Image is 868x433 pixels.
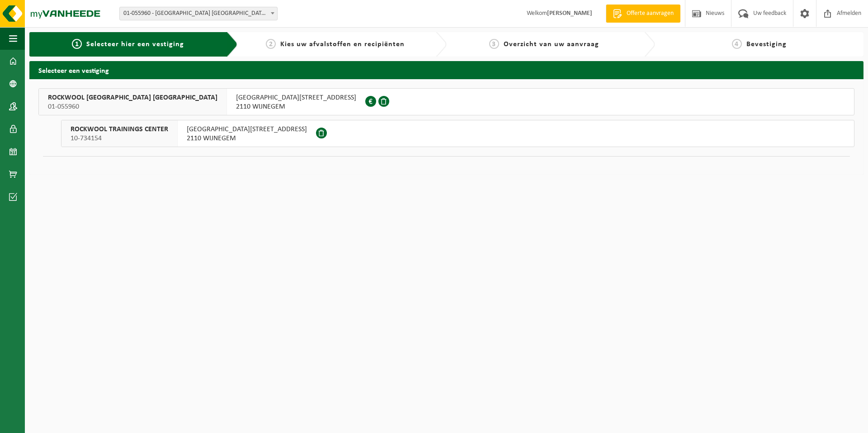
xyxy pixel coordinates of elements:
[72,39,82,49] span: 1
[187,125,307,134] span: [GEOGRAPHIC_DATA][STREET_ADDRESS]
[624,9,676,18] span: Offerte aanvragen
[280,41,405,48] span: Kies uw afvalstoffen en recipiënten
[86,41,184,48] span: Selecteer hier een vestiging
[71,134,168,143] span: 10-734154
[606,5,680,23] a: Offerte aanvragen
[547,10,592,17] strong: [PERSON_NAME]
[236,102,356,111] span: 2110 WIJNEGEM
[732,39,742,49] span: 4
[504,41,599,48] span: Overzicht van uw aanvraag
[48,93,217,102] span: ROCKWOOL [GEOGRAPHIC_DATA] [GEOGRAPHIC_DATA]
[236,93,356,102] span: [GEOGRAPHIC_DATA][STREET_ADDRESS]
[746,41,787,48] span: Bevestiging
[120,7,277,20] span: 01-055960 - ROCKWOOL BELGIUM NV - WIJNEGEM
[266,39,276,49] span: 2
[48,102,217,111] span: 01-055960
[187,134,307,143] span: 2110 WIJNEGEM
[61,120,854,147] button: ROCKWOOL TRAININGS CENTER 10-734154 [GEOGRAPHIC_DATA][STREET_ADDRESS]2110 WIJNEGEM
[119,7,278,20] span: 01-055960 - ROCKWOOL BELGIUM NV - WIJNEGEM
[489,39,499,49] span: 3
[71,125,168,134] span: ROCKWOOL TRAININGS CENTER
[29,61,863,79] h2: Selecteer een vestiging
[38,88,854,115] button: ROCKWOOL [GEOGRAPHIC_DATA] [GEOGRAPHIC_DATA] 01-055960 [GEOGRAPHIC_DATA][STREET_ADDRESS]2110 WIJN...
